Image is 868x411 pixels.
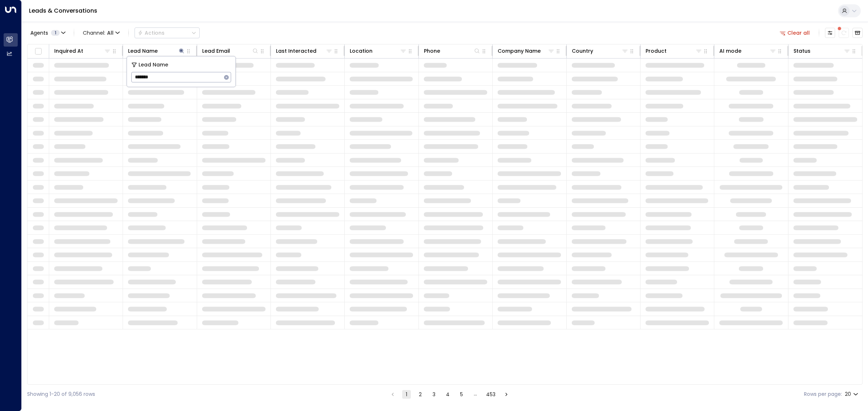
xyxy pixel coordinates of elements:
[485,390,497,399] button: Go to page 453
[777,28,813,38] button: Clear all
[107,30,114,36] span: All
[424,47,440,55] div: Phone
[839,28,849,38] span: There are new threads available. Refresh the grid to view the latest updates.
[572,47,593,55] div: Country
[202,47,259,55] div: Lead Email
[852,28,863,38] button: Archived Leads
[498,47,554,55] div: Company Name
[27,390,95,398] div: Showing 1-20 of 9,056 rows
[402,390,411,399] button: page 1
[388,390,511,399] nav: pagination navigation
[30,30,48,35] span: Agents
[804,390,842,398] label: Rows per page:
[502,390,511,399] button: Go to next page
[138,30,165,36] div: Actions
[498,47,541,55] div: Company Name
[80,28,123,38] button: Channel:All
[128,47,158,55] div: Lead Name
[793,47,810,55] div: Status
[27,28,68,38] button: Agents1
[646,47,702,55] div: Product
[646,47,667,55] div: Product
[845,389,860,399] div: 20
[416,390,425,399] button: Go to page 2
[457,390,466,399] button: Go to page 5
[719,47,741,55] div: AI mode
[430,390,438,399] button: Go to page 3
[424,47,481,55] div: Phone
[719,47,776,55] div: AI mode
[825,28,835,38] button: Customize
[139,61,168,69] span: Lead Name
[80,28,123,38] span: Channel:
[443,390,452,399] button: Go to page 4
[276,47,316,55] div: Last Interacted
[276,47,333,55] div: Last Interacted
[128,47,185,55] div: Lead Name
[202,47,230,55] div: Lead Email
[54,47,111,55] div: Inquired At
[572,47,629,55] div: Country
[29,7,97,15] a: Leads & Conversations
[135,27,200,38] button: Actions
[54,47,83,55] div: Inquired At
[135,27,200,38] div: Button group with a nested menu
[350,47,407,55] div: Location
[350,47,373,55] div: Location
[471,390,480,399] div: …
[51,30,60,36] span: 1
[793,47,851,55] div: Status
